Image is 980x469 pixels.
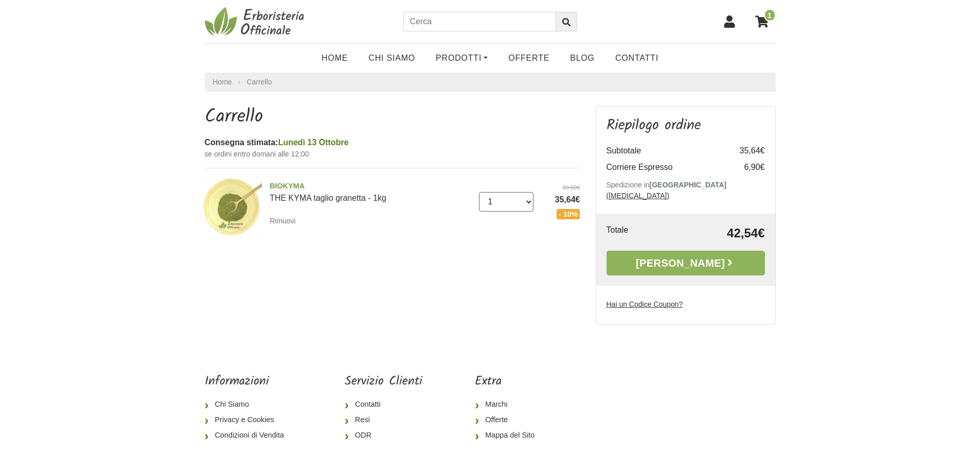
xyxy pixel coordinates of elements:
[205,428,292,443] a: Condizioni di Vendita
[764,9,776,22] span: 1
[345,428,422,443] a: ODR
[607,300,683,308] u: Hai un Codice Coupon?
[205,6,308,37] img: Erboristeria Officinale
[607,251,765,275] a: [PERSON_NAME]
[475,428,543,443] a: Mappa del Sito
[205,397,292,412] a: Chi Siamo
[605,48,669,68] a: Contatti
[311,48,358,68] a: Home
[475,374,543,389] h5: Extra
[205,149,580,160] small: se ordini entro domani alle 12:00
[345,374,422,389] h5: Servizio Clienti
[205,412,292,428] a: Privacy e Cookies
[205,73,776,92] nav: breadcrumb
[607,159,724,176] td: Corriere Espresso
[560,48,605,68] a: Blog
[205,136,580,149] div: Consegna stimata:
[595,374,775,410] iframe: fb:page Facebook Social Plugin
[201,177,262,238] img: THE KYMA taglio granetta - 1kg
[724,143,765,159] td: 35,64€
[247,78,272,86] a: Carrello
[607,143,724,159] td: Subtotale
[750,9,776,34] a: 1
[278,138,349,147] span: Lunedì 13 Ottobre
[358,48,425,68] a: Chi Siamo
[205,374,292,389] h5: Informazioni
[541,194,580,206] span: 35,64€
[607,117,765,134] h3: Riepilogo ordine
[665,224,765,242] td: 42,54€
[607,299,683,310] label: Hai un Codice Coupon?
[650,181,727,189] b: [GEOGRAPHIC_DATA]
[475,412,543,428] a: Offerte
[724,159,765,176] td: 6,90€
[557,209,580,219] span: - 10%
[541,183,580,192] del: 39,60€
[607,192,669,200] a: ([MEDICAL_DATA])
[345,412,422,428] a: Resi
[270,181,471,192] span: BIOKYMA
[345,397,422,412] a: Contatti
[607,224,665,242] td: Totale
[270,214,300,227] a: Rimuovi
[213,77,232,88] a: Home
[403,12,556,31] input: Cerca
[205,106,580,128] h1: Carrello
[475,397,543,412] a: Marchi
[270,217,296,225] small: Rimuovi
[498,48,560,68] a: OFFERTE
[270,181,471,202] a: BIOKYMATHE KYMA taglio granetta - 1kg
[425,48,498,68] a: Prodotti
[607,180,765,201] p: Spedizione in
